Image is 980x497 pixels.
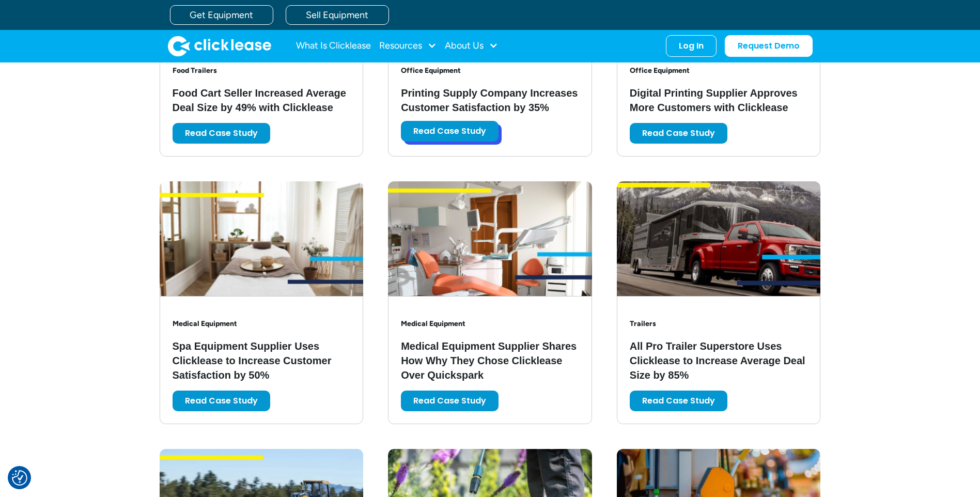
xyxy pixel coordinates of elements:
[173,86,351,115] h3: Food Cart Seller Increased Average Deal Size by 49% with Clicklease
[630,66,808,75] h3: Office Equipment
[168,36,271,56] a: home
[401,339,579,382] h3: Medical Equipment Supplier Shares How Why They Chose Clicklease Over Quickspark
[173,123,270,144] a: Read Case Study
[173,66,351,75] h3: Food Trailers
[630,123,727,144] a: Read Case Study
[286,5,389,25] a: Sell Equipment
[401,391,499,411] a: Read Case Study
[296,36,371,56] a: What Is Clicklease
[401,121,499,142] a: Read Case Study
[173,319,351,329] h3: Medical Equipment
[12,470,27,486] img: Revisit consent button
[630,391,727,411] a: Read Case Study
[630,339,808,382] h3: All Pro Trailer Superstore Uses Clicklease to Increase Average Deal Size by 85%
[630,86,808,115] h3: Digital Printing Supplier Approves More Customers with Clicklease
[173,391,270,411] a: Read Case Study
[170,5,273,25] a: Get Equipment
[445,36,498,56] div: About Us
[12,470,27,486] button: Consent Preferences
[173,339,351,382] h3: Spa Equipment Supplier Uses Clicklease to Increase Customer Satisfaction by 50%
[379,36,437,56] div: Resources
[679,41,704,51] div: Log In
[401,319,579,329] h3: Medical Equipment
[401,86,579,115] h3: Printing Supply Company Increases Customer Satisfaction by 35%
[401,66,579,75] h3: Office Equipment
[725,35,813,57] a: Request Demo
[168,36,271,56] img: Clicklease logo
[630,319,808,329] h3: Trailers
